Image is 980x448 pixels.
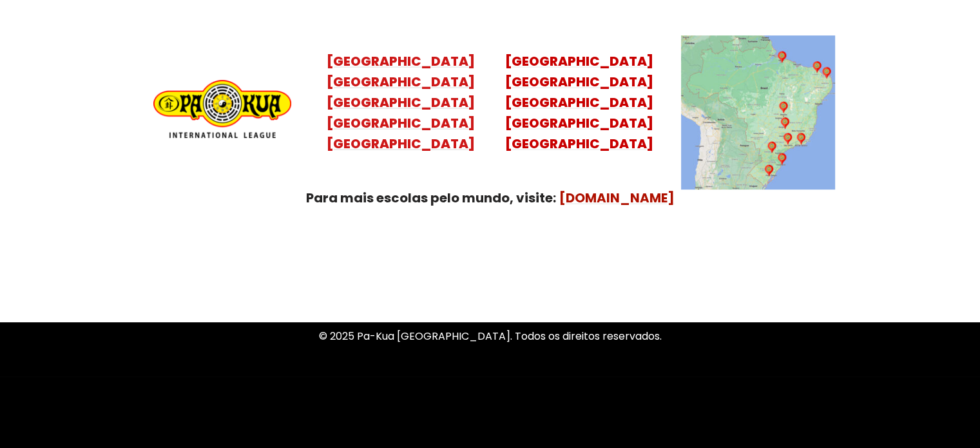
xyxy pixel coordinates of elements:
[505,52,653,91] mark: [GEOGRAPHIC_DATA] [GEOGRAPHIC_DATA]
[123,327,858,345] p: © 2025 Pa-Kua [GEOGRAPHIC_DATA]. Todos os direitos reservados.
[505,93,653,153] mark: [GEOGRAPHIC_DATA] [GEOGRAPHIC_DATA] [GEOGRAPHIC_DATA]
[432,383,548,398] a: Política de Privacidade
[327,52,475,153] a: [GEOGRAPHIC_DATA][GEOGRAPHIC_DATA][GEOGRAPHIC_DATA][GEOGRAPHIC_DATA][GEOGRAPHIC_DATA]
[327,52,475,70] mark: [GEOGRAPHIC_DATA]
[505,52,653,153] a: [GEOGRAPHIC_DATA][GEOGRAPHIC_DATA][GEOGRAPHIC_DATA][GEOGRAPHIC_DATA][GEOGRAPHIC_DATA]
[559,189,675,207] a: [DOMAIN_NAME]
[123,270,858,305] p: Uma Escola de conhecimentos orientais para toda a família. Foco, habilidade concentração, conquis...
[327,73,475,153] mark: [GEOGRAPHIC_DATA] [GEOGRAPHIC_DATA] [GEOGRAPHIC_DATA] [GEOGRAPHIC_DATA]
[306,189,556,207] strong: Para mais escolas pelo mundo, visite:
